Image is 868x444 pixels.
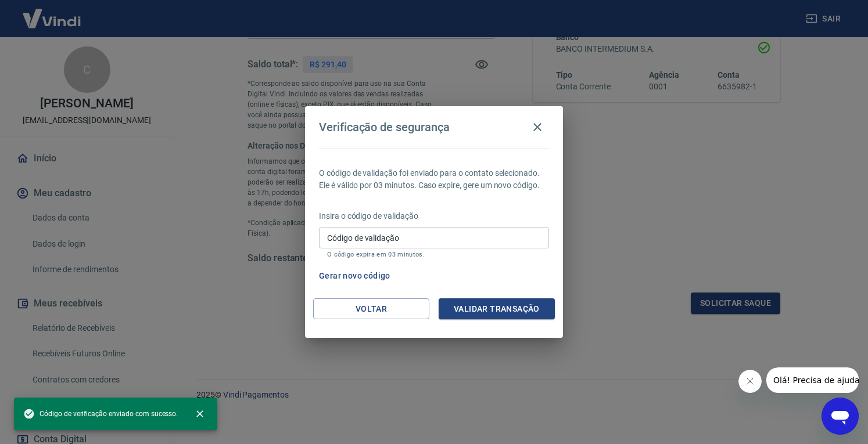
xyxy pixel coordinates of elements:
[23,408,178,420] span: Código de verificação enviado com sucesso.
[738,370,762,393] iframe: Fechar mensagem
[327,251,541,258] p: O código expira em 03 minutos.
[7,8,98,17] span: Olá! Precisa de ajuda?
[314,265,395,287] button: Gerar novo código
[319,210,549,222] p: Insira o código de validação
[319,120,450,134] h4: Verificação de segurança
[439,298,555,320] button: Validar transação
[319,167,549,192] p: O código de validação foi enviado para o contato selecionado. Ele é válido por 03 minutos. Caso e...
[822,398,859,435] iframe: Botão para abrir a janela de mensagens
[313,298,429,320] button: Voltar
[766,367,859,393] iframe: Mensagem da empresa
[187,401,213,427] button: close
